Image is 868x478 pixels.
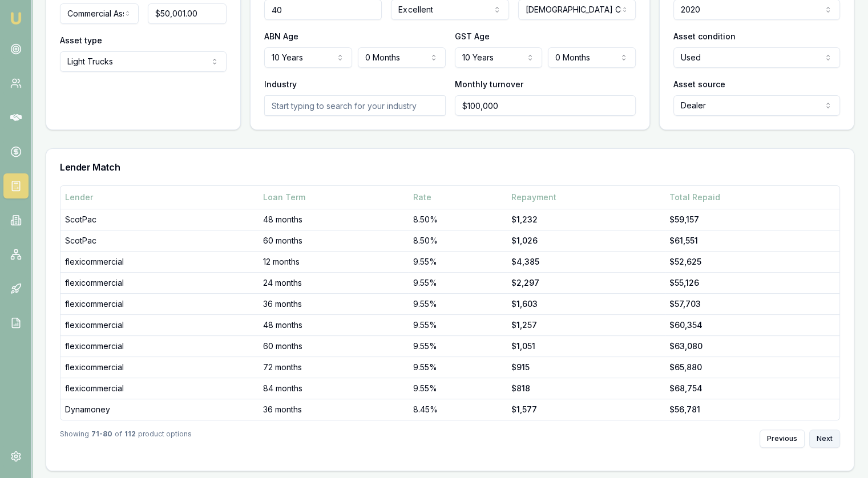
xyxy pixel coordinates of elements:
td: flexicommercial [60,335,259,357]
td: 36 months [259,399,409,420]
td: flexicommercial [60,272,259,293]
td: 9.55% [409,293,507,314]
td: 12 months [259,251,409,272]
td: flexicommercial [60,314,259,335]
td: 48 months [259,209,409,230]
td: flexicommercial [60,357,259,378]
strong: 71 - 80 [91,430,112,448]
div: Lender [65,192,254,203]
td: 60 months [259,335,409,357]
div: $818 [511,383,660,394]
input: $ [455,95,636,116]
div: $1,232 [511,214,660,225]
td: 8.45% [409,399,507,420]
div: $55,126 [669,277,835,289]
div: $2,297 [511,277,660,289]
div: Loan Term [263,192,404,203]
div: $56,781 [669,404,835,415]
td: flexicommercial [60,251,259,272]
td: 9.55% [409,335,507,357]
td: 9.55% [409,314,507,335]
input: $ [148,3,227,24]
td: 8.50% [409,230,507,251]
div: Showing of product options [60,430,192,448]
div: Rate [413,192,502,203]
div: $1,026 [511,235,660,246]
div: $68,754 [669,383,835,394]
div: $915 [511,362,660,373]
td: 72 months [259,357,409,378]
div: $1,577 [511,404,660,415]
div: $1,603 [511,298,660,310]
td: 9.55% [409,251,507,272]
td: 84 months [259,378,409,399]
div: Total Repaid [669,192,835,203]
strong: 112 [124,430,136,448]
h3: Lender Match [60,163,840,172]
div: $63,080 [669,341,835,352]
label: Industry [264,79,297,89]
td: 24 months [259,272,409,293]
label: Asset condition [673,31,736,41]
button: Previous [760,430,805,448]
div: $65,880 [669,362,835,373]
td: 8.50% [409,209,507,230]
td: ScotPac [60,209,259,230]
label: GST Age [455,31,490,41]
button: Next [809,430,840,448]
td: 9.55% [409,357,507,378]
td: ScotPac [60,230,259,251]
img: emu-icon-u.png [9,11,23,25]
td: Dynamoney [60,399,259,420]
label: Monthly turnover [455,79,523,89]
td: 36 months [259,293,409,314]
td: 60 months [259,230,409,251]
input: Start typing to search for your industry [264,95,445,116]
td: 9.55% [409,378,507,399]
div: $4,385 [511,256,660,268]
div: $60,354 [669,319,835,331]
label: Asset source [673,79,725,89]
label: Asset type [60,35,102,45]
div: $1,051 [511,341,660,352]
div: $61,551 [669,235,835,246]
td: 9.55% [409,272,507,293]
td: flexicommercial [60,378,259,399]
div: $52,625 [669,256,835,268]
div: $59,157 [669,214,835,225]
label: ABN Age [264,31,298,41]
td: 48 months [259,314,409,335]
div: Repayment [511,192,660,203]
td: flexicommercial [60,293,259,314]
div: $57,703 [669,298,835,310]
div: $1,257 [511,319,660,331]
